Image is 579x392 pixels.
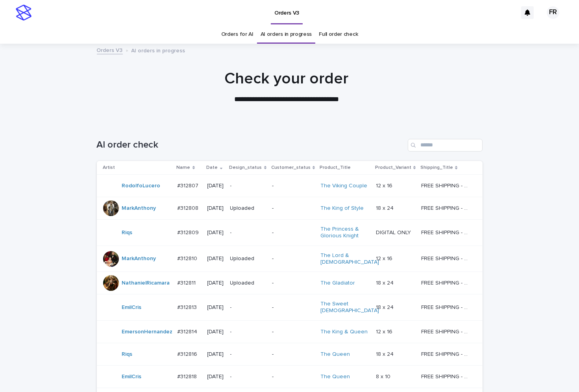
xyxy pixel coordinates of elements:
p: #312814 [178,327,199,335]
p: - [230,183,266,189]
p: - [272,374,314,380]
p: 18 x 24 [376,278,395,287]
a: Full order check [319,25,358,44]
p: #312808 [178,203,200,212]
p: #312818 [178,372,199,380]
a: The King & Queen [320,329,368,335]
p: 12 x 16 [376,327,394,335]
a: The Viking Couple [320,183,367,189]
p: 18 x 24 [376,349,395,358]
tr: RodolfoLucero #312807#312807 [DATE]--The Viking Couple 12 x 1612 x 16 FREE SHIPPING - preview in ... [97,175,483,197]
p: #312813 [178,303,199,311]
a: MarkAnthony [122,205,156,212]
a: The Queen [320,374,350,380]
a: Riqs [122,351,133,358]
p: - [272,205,314,212]
a: MarkAnthony [122,255,156,262]
p: FREE SHIPPING - preview in 1-2 business days, after your approval delivery will take 5-10 b.d. [421,254,471,262]
a: NathanielRicamara [122,280,170,287]
tr: EmersonHernandez #312814#312814 [DATE]--The King & Queen 12 x 1612 x 16 FREE SHIPPING - preview i... [97,320,483,343]
a: AI orders in progress [261,25,312,44]
p: #312810 [178,254,199,262]
p: [DATE] [207,255,224,262]
p: [DATE] [207,205,224,212]
p: - [230,329,266,335]
p: - [272,304,314,311]
p: FREE SHIPPING - preview in 1-2 business days, after your approval delivery will take 5-10 b.d. [421,228,471,236]
p: FREE SHIPPING - preview in 1-2 business days, after your approval delivery will take 5-10 b.d. [421,303,471,311]
p: 18 x 24 [376,303,395,311]
p: - [230,304,266,311]
a: EmersonHernandez [122,329,173,335]
p: - [272,183,314,189]
a: The Sweet [DEMOGRAPHIC_DATA] [320,301,379,314]
p: 12 x 16 [376,181,394,189]
p: Uploaded [230,255,266,262]
a: Orders for AI [221,25,253,44]
tr: MarkAnthony #312810#312810 [DATE]Uploaded-The Lord & [DEMOGRAPHIC_DATA] 12 x 1612 x 16 FREE SHIPP... [97,246,483,272]
p: Name [177,163,191,172]
p: FREE SHIPPING - preview in 1-2 business days, after your approval delivery will take 5-10 b.d. [421,203,471,212]
p: FREE SHIPPING - preview in 1-2 business days, after your approval delivery will take 5-10 b.d. [421,327,471,335]
tr: MarkAnthony #312808#312808 [DATE]Uploaded-The King of Style 18 x 2418 x 24 FREE SHIPPING - previe... [97,197,483,220]
p: AI orders in progress [131,46,185,54]
a: The Gladiator [320,280,355,287]
a: The Queen [320,351,350,358]
p: [DATE] [207,329,224,335]
p: DIGITAL ONLY [376,228,413,236]
tr: NathanielRicamara #312811#312811 [DATE]Uploaded-The Gladiator 18 x 2418 x 24 FREE SHIPPING - prev... [97,272,483,294]
h1: AI order check [97,139,405,151]
a: The Princess & Glorious Knight [320,226,370,239]
p: Product_Variant [375,163,411,172]
tr: EmilCris #312813#312813 [DATE]--The Sweet [DEMOGRAPHIC_DATA] 18 x 2418 x 24 FREE SHIPPING - previ... [97,294,483,321]
a: Orders V3 [97,45,123,54]
p: 8 x 10 [376,372,392,380]
a: RodolfoLucero [122,183,161,189]
p: - [272,255,314,262]
p: [DATE] [207,351,224,358]
p: #312807 [178,181,200,189]
p: [DATE] [207,229,224,236]
tr: Riqs #312816#312816 [DATE]--The Queen 18 x 2418 x 24 FREE SHIPPING - preview in 1-2 business days... [97,343,483,365]
p: 12 x 16 [376,254,394,262]
p: 18 x 24 [376,203,395,212]
p: #312811 [178,278,198,287]
h1: Check your order [94,69,479,88]
p: [DATE] [207,280,224,287]
p: - [272,351,314,358]
p: Product_Title [320,163,351,172]
img: stacker-logo-s-only.png [16,5,31,20]
tr: EmilCris #312818#312818 [DATE]--The Queen 8 x 108 x 10 FREE SHIPPING - preview in 1-2 business da... [97,365,483,388]
p: Customer_status [271,163,311,172]
p: FREE SHIPPING - preview in 1-2 business days, after your approval delivery will take 5-10 b.d. [421,349,471,358]
p: - [230,351,266,358]
p: #312809 [178,228,201,236]
p: - [272,280,314,287]
a: The King of Style [320,205,364,212]
p: [DATE] [207,304,224,311]
p: - [230,229,266,236]
a: Riqs [122,229,133,236]
p: FREE SHIPPING - preview in 1-2 business days, after your approval delivery will take 5-10 b.d. [421,278,471,287]
div: FR [547,6,559,19]
p: Uploaded [230,205,266,212]
tr: Riqs #312809#312809 [DATE]--The Princess & Glorious Knight DIGITAL ONLYDIGITAL ONLY FREE SHIPPING... [97,220,483,246]
a: EmilCris [122,374,142,380]
a: EmilCris [122,304,142,311]
a: The Lord & [DEMOGRAPHIC_DATA] [320,252,379,266]
p: FREE SHIPPING - preview in 1-2 business days, after your approval delivery will take 5-10 b.d. [421,372,471,380]
p: FREE SHIPPING - preview in 1-2 business days, after your approval delivery will take 5-10 b.d. [421,181,471,189]
p: Uploaded [230,280,266,287]
input: Search [408,139,483,152]
p: - [272,329,314,335]
p: [DATE] [207,374,224,380]
p: - [272,229,314,236]
p: Shipping_Title [420,163,453,172]
p: Date [207,163,218,172]
p: - [230,374,266,380]
p: [DATE] [207,183,224,189]
p: Design_status [229,163,262,172]
p: Artist [103,163,115,172]
p: #312816 [178,349,199,358]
